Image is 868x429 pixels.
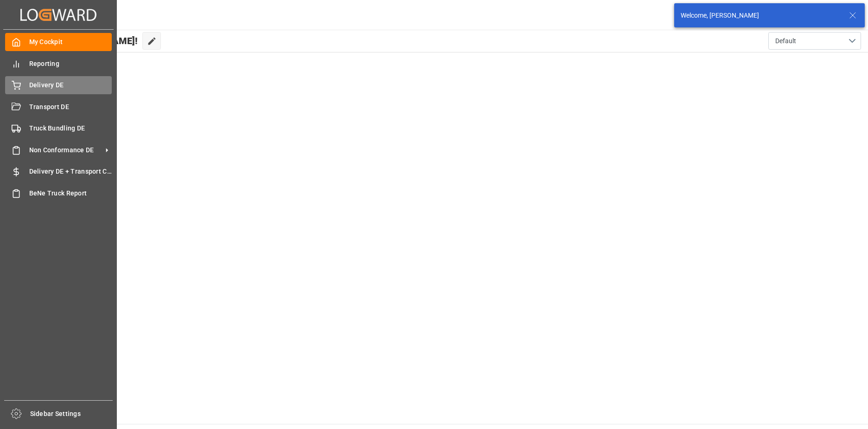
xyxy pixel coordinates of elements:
span: Reporting [29,59,112,69]
span: Delivery DE [29,80,112,90]
button: open menu [768,32,861,50]
span: BeNe Truck Report [29,188,112,198]
span: Transport DE [29,102,112,112]
a: Delivery DE + Transport Cost [5,162,112,181]
div: Welcome, [PERSON_NAME] [681,11,840,20]
span: My Cockpit [29,37,112,47]
span: Non Conformance DE [29,145,102,155]
a: My Cockpit [5,33,112,51]
a: Truck Bundling DE [5,119,112,137]
a: Reporting [5,54,112,72]
span: Sidebar Settings [30,409,113,419]
span: Delivery DE + Transport Cost [29,167,112,176]
span: Default [775,36,796,46]
span: Truck Bundling DE [29,123,112,133]
a: BeNe Truck Report [5,184,112,202]
a: Transport DE [5,97,112,116]
a: Delivery DE [5,76,112,94]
